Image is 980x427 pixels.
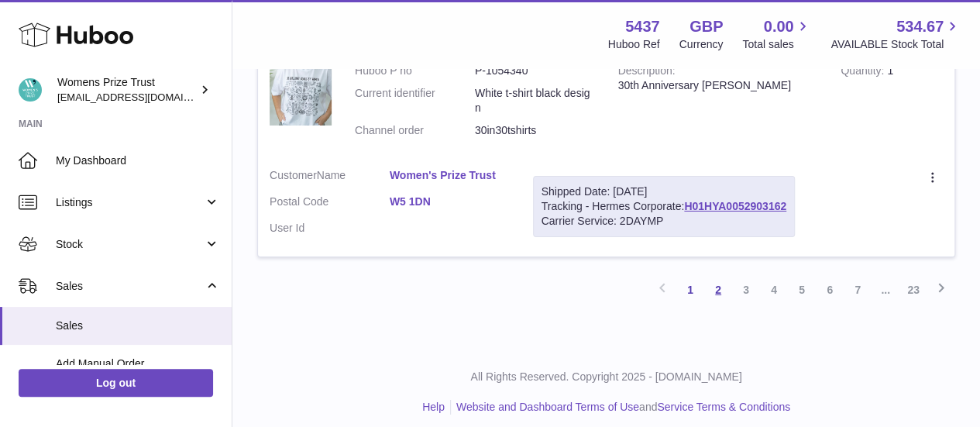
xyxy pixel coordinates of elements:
[56,237,204,252] span: Stock
[56,319,220,333] span: Sales
[657,401,790,413] a: Service Terms & Conditions
[475,86,595,115] dd: White t-shirt black design
[788,276,816,304] a: 5
[56,195,204,210] span: Listings
[245,370,968,384] p: All Rights Reserved. Copyright 2025 - [DOMAIN_NAME]
[816,276,844,304] a: 6
[355,64,475,78] dt: Huboo P no
[830,16,961,52] a: 534.67 AVAILABLE Stock Total
[19,369,213,397] a: Log out
[841,64,887,81] strong: Quantity
[355,86,475,115] dt: Current identifier
[830,37,961,52] span: AVAILABLE Stock Total
[844,276,872,304] a: 7
[475,123,595,138] dd: 30in30tshirts
[390,168,510,183] a: Women's Prize Trust
[742,16,811,52] a: 0.00 Total sales
[872,276,899,304] span: ...
[704,276,732,304] a: 2
[742,37,811,52] span: Total sales
[270,195,390,213] dt: Postal Code
[684,200,786,212] a: H01HYA0052903162
[676,276,704,304] a: 1
[542,184,786,199] div: Shipped Date: [DATE]
[608,37,660,52] div: Huboo Ref
[355,123,475,138] dt: Channel order
[19,78,42,102] img: info@womensprizeforfiction.co.uk
[618,78,818,93] div: 30th Anniversary [PERSON_NAME]
[422,401,445,413] a: Help
[618,64,676,81] strong: Description
[57,75,197,105] div: Womens Prize Trust
[270,168,390,187] dt: Name
[56,356,220,371] span: Add Manual Order
[899,276,927,304] a: 23
[451,400,790,415] li: and
[764,16,794,37] span: 0.00
[542,214,786,229] div: Carrier Service: 2DAYMP
[270,169,317,181] span: Customer
[896,16,944,37] span: 534.67
[760,276,788,304] a: 4
[270,221,390,236] dt: User Id
[689,16,723,37] strong: GBP
[390,195,510,209] a: W5 1DN
[533,176,795,237] div: Tracking - Hermes Corporate:
[475,64,595,78] dd: P-1054340
[57,91,228,103] span: [EMAIL_ADDRESS][DOMAIN_NAME]
[829,52,954,157] td: 1
[679,37,724,52] div: Currency
[270,64,332,126] img: 1754924115.jpg
[456,401,639,413] a: Website and Dashboard Terms of Use
[732,276,760,304] a: 3
[56,279,204,294] span: Sales
[56,153,220,168] span: My Dashboard
[625,16,660,37] strong: 5437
